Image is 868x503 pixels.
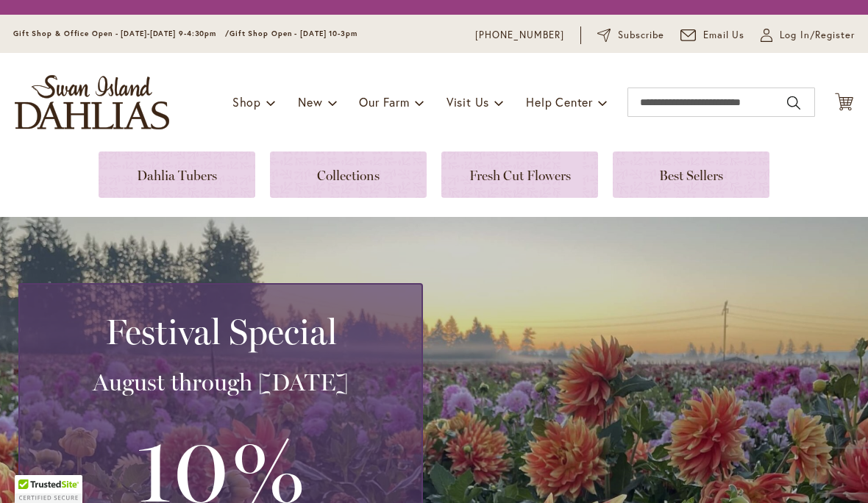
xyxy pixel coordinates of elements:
[447,94,489,110] span: Visit Us
[13,29,230,38] span: Gift Shop & Office Open - [DATE]-[DATE] 9-4:30pm /
[680,28,745,43] a: Email Us
[761,28,855,43] a: Log In/Register
[703,28,745,43] span: Email Us
[38,311,404,352] h2: Festival Special
[15,75,169,129] a: store logo
[232,94,261,110] span: Shop
[475,28,564,43] a: [PHONE_NUMBER]
[38,368,404,397] h3: August through [DATE]
[526,94,593,110] span: Help Center
[230,29,357,38] span: Gift Shop Open - [DATE] 10-3pm
[780,28,855,43] span: Log In/Register
[359,94,409,110] span: Our Farm
[298,94,322,110] span: New
[618,28,664,43] span: Subscribe
[597,28,664,43] a: Subscribe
